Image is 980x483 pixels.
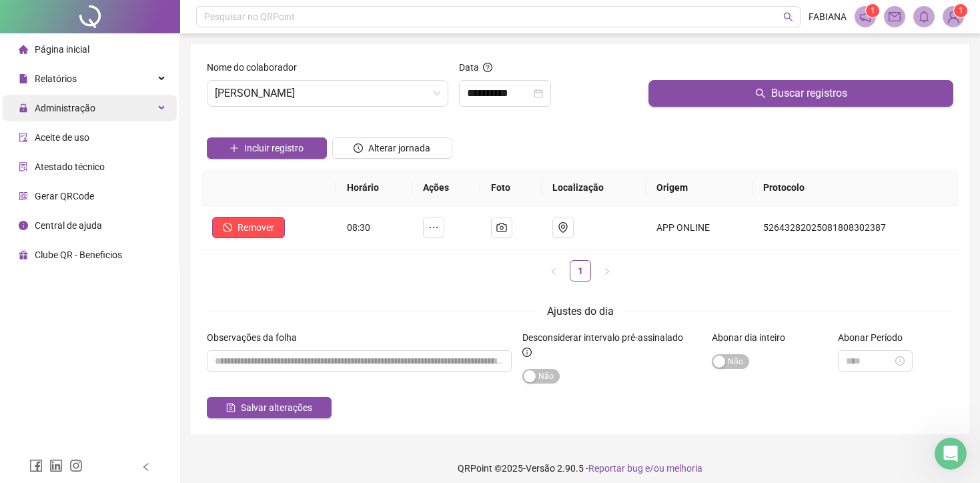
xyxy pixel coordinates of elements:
[646,206,753,250] td: APP ONLINE
[229,143,239,153] span: plus
[207,137,327,159] button: Incluir registro
[336,169,413,206] th: Horário
[959,6,963,15] span: 1
[542,169,646,206] th: Localização
[19,74,28,83] span: file
[935,438,967,470] iframe: Intercom live chat
[332,137,452,159] button: Alterar jornada
[596,260,618,282] button: right
[755,88,766,99] span: search
[332,144,452,155] a: Alterar jornada
[753,169,959,206] th: Protocolo
[19,162,28,171] span: solution
[141,462,151,472] span: left
[29,459,43,472] span: facebook
[412,169,480,206] th: Ações
[241,400,312,415] span: Salvar alterações
[19,221,28,230] span: info-circle
[954,4,967,17] sup: Atualize o seu contato no menu Meus Dados
[483,63,492,72] span: question-circle
[558,222,568,233] span: environment
[35,132,89,143] span: Aceite de uso
[838,330,911,345] label: Abonar Período
[496,222,507,233] span: camera
[428,222,439,233] span: ellipsis
[522,332,683,343] span: Desconsiderar intervalo pré-assinalado
[207,397,332,418] button: Salvar alterações
[223,223,232,232] span: stop
[712,330,794,345] label: Abonar dia inteiro
[543,260,564,282] button: left
[226,403,235,412] span: save
[19,191,28,201] span: qrcode
[596,260,618,282] li: Próxima página
[859,11,871,23] span: notification
[19,250,28,260] span: gift
[19,103,28,113] span: lock
[35,220,102,231] span: Central de ajuda
[570,260,591,282] li: 1
[547,305,614,318] span: Ajustes do dia
[526,463,555,474] span: Versão
[207,330,306,345] label: Observações da folha
[35,103,95,113] span: Administração
[347,222,370,233] span: 08:30
[543,260,564,282] li: Página anterior
[889,11,901,23] span: mail
[480,169,542,206] th: Foto
[753,206,959,250] td: 52643282025081808302387
[19,133,28,142] span: audit
[368,141,430,155] span: Alterar jornada
[49,459,63,472] span: linkedin
[648,80,953,107] button: Buscar registros
[871,6,875,15] span: 1
[522,348,532,357] span: info-circle
[943,7,963,27] img: 92100
[35,44,89,55] span: Página inicial
[459,62,479,73] span: Data
[35,191,94,201] span: Gerar QRCode
[918,11,930,23] span: bell
[771,85,847,101] span: Buscar registros
[809,9,847,24] span: FABIANA
[588,463,702,474] span: Reportar bug e/ou melhoria
[19,45,28,54] span: home
[69,459,83,472] span: instagram
[646,169,753,206] th: Origem
[244,141,304,155] span: Incluir registro
[866,4,879,17] sup: 1
[570,261,590,281] a: 1
[215,81,440,106] span: JENIFER DE OLIVEIRA DORNELLES
[35,250,122,260] span: Clube QR - Beneficios
[237,220,274,235] span: Remover
[207,60,306,75] label: Nome do colaborador
[783,12,793,22] span: search
[212,217,285,238] button: Remover
[550,268,558,276] span: left
[603,268,611,276] span: right
[35,161,105,172] span: Atestado técnico
[35,73,77,84] span: Relatórios
[354,143,363,153] span: clock-circle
